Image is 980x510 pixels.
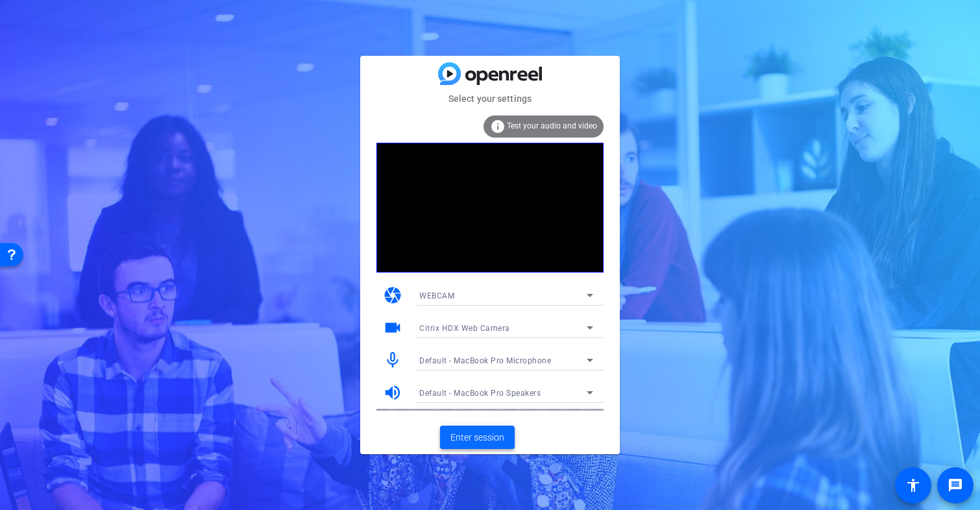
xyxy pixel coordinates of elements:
[360,91,620,106] mat-card-subtitle: Select your settings
[905,478,921,493] mat-icon: accessibility
[490,119,506,134] mat-icon: info
[419,356,551,365] span: Default - MacBook Pro Microphone
[383,318,402,337] mat-icon: videocam
[450,431,504,444] span: Enter session
[383,350,402,370] mat-icon: mic_none
[419,389,541,398] span: Default - MacBook Pro Speakers
[383,285,402,305] mat-icon: camera
[419,324,510,333] span: Citrix HDX Web Camera
[948,478,963,493] mat-icon: message
[507,121,597,130] span: Test your audio and video
[419,291,454,300] span: WEBCAM
[383,383,402,402] mat-icon: volume_up
[440,426,515,449] button: Enter session
[438,62,542,85] img: blue-gradient.svg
